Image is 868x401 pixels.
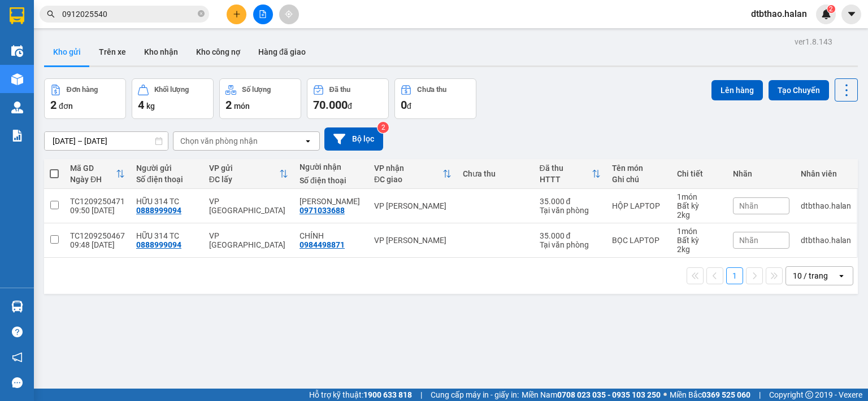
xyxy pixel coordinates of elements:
div: Đã thu [540,164,592,173]
img: warehouse-icon [11,102,23,113]
span: file-add [259,10,267,18]
div: Ghi chú [612,175,666,184]
div: 0888999094 [136,206,181,215]
strong: 1900 633 818 [363,390,412,399]
button: file-add [253,5,273,24]
button: Chưa thu0đ [394,78,476,119]
div: VP nhận [374,164,442,173]
input: Tìm tên, số ĐT hoặc mã đơn [62,8,196,20]
img: warehouse-icon [11,73,23,85]
button: Kho nhận [135,38,187,65]
div: Tại văn phòng [540,240,601,249]
button: Đơn hàng2đơn [44,78,126,119]
div: Nhân viên [801,169,851,178]
span: Miền Bắc [670,389,750,401]
span: 70.000 [313,98,348,112]
span: plus [233,10,241,18]
strong: 0369 525 060 [702,390,750,399]
span: đ [407,102,411,111]
span: Miền Nam [522,389,661,401]
div: Chưa thu [463,169,528,178]
span: | [759,389,761,401]
div: 09:50 [DATE] [70,206,125,215]
div: Tại văn phòng [540,206,601,215]
button: Lên hàng [711,80,763,100]
sup: 2 [827,5,835,13]
button: Kho công nợ [187,38,249,65]
span: 2 [829,5,833,13]
button: Khối lượng4kg [132,78,214,119]
div: HỘP LAPTOP [612,201,666,210]
div: VP [GEOGRAPHIC_DATA] [209,197,288,215]
span: 2 [225,98,232,112]
span: đơn [59,102,73,111]
div: Bất kỳ [677,201,722,210]
span: 0 [401,98,407,112]
span: Cung cấp máy in - giấy in: [431,389,519,401]
span: đ [348,102,352,111]
button: aim [279,5,299,24]
th: Toggle SortBy [368,159,457,189]
svg: open [837,271,846,280]
th: Toggle SortBy [203,159,294,189]
div: Nhãn [733,169,789,178]
div: Số điện thoại [136,175,198,184]
div: VP gửi [209,164,279,173]
button: Hàng đã giao [249,38,315,65]
div: Mã GD [70,164,116,173]
th: Toggle SortBy [64,159,131,189]
span: notification [12,352,23,363]
div: 35.000 đ [540,197,601,206]
div: VP [PERSON_NAME] [374,201,452,210]
span: close-circle [198,10,205,17]
button: Số lượng2món [219,78,301,119]
span: Nhãn [739,236,758,245]
div: Chọn văn phòng nhận [180,135,258,147]
div: 2 kg [677,245,722,254]
img: logo-vxr [10,7,24,24]
strong: 0708 023 035 - 0935 103 250 [557,390,661,399]
div: Người nhận [300,162,363,171]
div: Đã thu [329,86,350,94]
div: 0888999094 [136,240,181,249]
div: Khối lượng [154,86,189,94]
div: HỮU 314 TC [136,231,198,240]
div: Chi tiết [677,169,722,178]
div: TC1209250467 [70,231,125,240]
img: warehouse-icon [11,45,23,57]
div: ver 1.8.143 [795,36,832,48]
span: kg [146,102,155,111]
div: ĐC lấy [209,175,279,184]
div: 0971033688 [300,206,345,215]
button: Tạo Chuyến [769,80,829,100]
div: 2 kg [677,210,722,219]
div: Số điện thoại [300,176,363,185]
div: Số lượng [242,86,271,94]
span: copyright [805,391,813,399]
div: 1 món [677,227,722,236]
div: dtbthao.halan [801,201,851,210]
button: caret-down [841,5,861,24]
div: 10 / trang [793,270,828,281]
div: 0984498871 [300,240,345,249]
div: Chưa thu [417,86,446,94]
div: Đơn hàng [67,86,98,94]
div: BỌC LAPTOP [612,236,666,245]
span: Hỗ trợ kỹ thuật: [309,389,412,401]
sup: 2 [377,122,389,133]
span: search [47,10,55,18]
button: Bộ lọc [324,127,383,151]
button: plus [227,5,246,24]
span: 2 [50,98,57,112]
div: HỮU 314 TC [136,197,198,206]
div: 09:48 [DATE] [70,240,125,249]
div: Bất kỳ [677,236,722,245]
input: Select a date range. [45,132,168,150]
span: aim [285,10,293,18]
span: ⚪️ [663,393,667,397]
span: caret-down [847,9,857,19]
div: CHÍNH [300,231,363,240]
span: message [12,377,23,388]
div: 35.000 đ [540,231,601,240]
span: Nhãn [739,201,758,210]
